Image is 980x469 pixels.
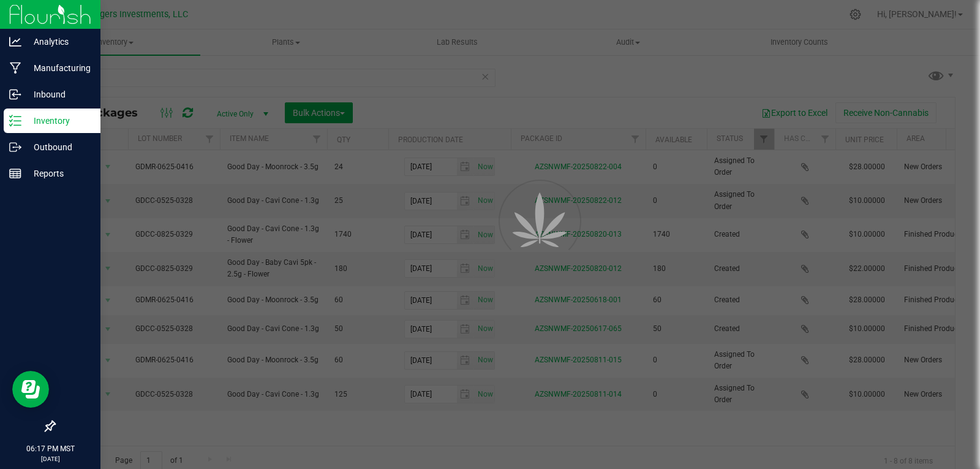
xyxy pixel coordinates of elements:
[21,166,95,181] p: Reports
[9,167,21,180] inline-svg: Reports
[21,87,95,102] p: Inbound
[21,34,95,49] p: Analytics
[6,454,95,463] p: [DATE]
[9,115,21,127] inline-svg: Inventory
[21,113,95,128] p: Inventory
[6,443,95,454] p: 06:17 PM MST
[9,62,21,74] inline-svg: Manufacturing
[9,36,21,48] inline-svg: Analytics
[21,140,95,154] p: Outbound
[9,141,21,153] inline-svg: Outbound
[9,88,21,101] inline-svg: Inbound
[12,371,49,408] iframe: Resource center
[21,61,95,75] p: Manufacturing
